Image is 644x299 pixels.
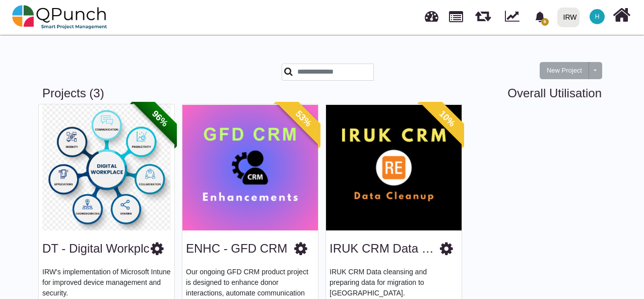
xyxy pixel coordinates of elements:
span: Releases [475,5,491,22]
a: bell fill6 [529,1,553,32]
i: Home [613,6,630,25]
button: New Project [540,62,589,79]
a: IRW [553,1,584,34]
span: Hishambajwa [590,9,605,24]
h3: DT - Digital Workplc [42,242,149,256]
div: Notification [531,8,549,26]
p: IRW's implementation of Microsoft Intune for improved device management and security. [42,267,171,297]
span: 53% [276,91,332,147]
div: IRW [563,9,577,26]
a: IRUK CRM Data Clean [330,242,453,255]
a: H [584,1,611,33]
p: IRUK CRM Data cleansing and preparing data for migration to [GEOGRAPHIC_DATA]. [330,267,458,297]
h3: ENHC - GFD CRM [186,242,287,256]
img: qpunch-sp.fa6292f.png [12,2,107,32]
h3: IRUK CRM Data Clean [330,242,440,256]
span: 6 [541,18,549,26]
div: Dynamic Report [500,1,529,34]
span: 96% [132,91,188,147]
span: Projects [449,7,463,22]
p: Our ongoing GFD CRM product project is designed to enhance donor interactions, automate communica... [186,267,314,297]
span: H [595,14,600,20]
span: 10% [419,91,475,147]
span: Dashboard [425,6,438,21]
h3: Projects (3) [42,86,602,101]
a: DT - Digital Workplc [42,242,149,255]
a: ENHC - GFD CRM [186,242,287,255]
svg: bell fill [535,12,545,22]
a: Overall Utilisation [507,86,602,101]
